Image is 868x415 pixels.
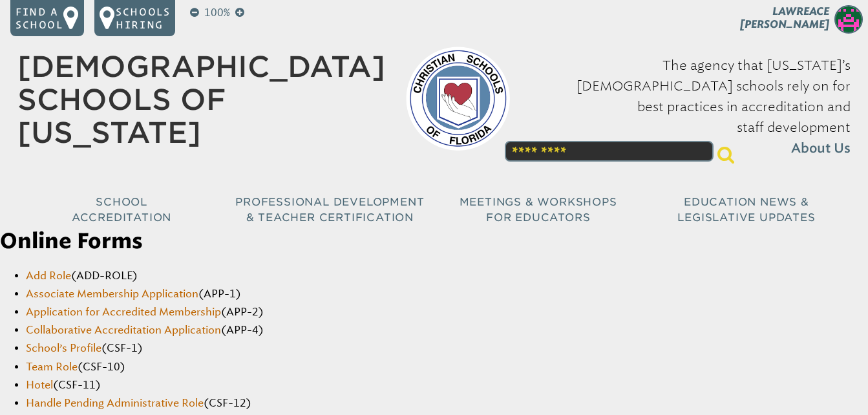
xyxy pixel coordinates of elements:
[26,361,78,373] a: Team Role
[26,341,868,356] li: (CSF-1)
[26,286,868,302] li: (APP-1)
[235,196,424,224] span: Professional Development & Teacher Certification
[460,196,617,224] span: Meetings & Workshops for Educators
[531,55,851,159] p: The agency that [US_STATE]’s [DEMOGRAPHIC_DATA] schools rely on for best practices in accreditati...
[72,196,171,224] span: School Accreditation
[740,5,829,30] span: Lawreace [PERSON_NAME]
[26,304,868,320] li: (APP-2)
[116,5,170,31] p: Schools Hiring
[26,288,198,300] a: Associate Membership Application
[26,323,868,338] li: (APP-4)
[202,5,233,21] p: 100%
[406,47,510,151] img: csf-logo-web-colors.png
[17,49,385,150] a: [DEMOGRAPHIC_DATA] Schools of [US_STATE]
[26,397,204,409] a: Handle Pending Administrative Role
[26,379,53,391] a: Hotel
[26,342,101,354] a: School’s Profile
[26,378,868,393] li: (CSF-11)
[26,268,868,284] li: (ADD-ROLE)
[26,270,71,282] a: Add Role
[26,396,868,411] li: (CSF-12)
[677,196,815,224] span: Education News & Legislative Updates
[26,324,221,336] a: Collaborative Accreditation Application
[834,5,863,34] img: 794594d81f5fa42895e7e79a1e2ac49d
[791,138,851,159] span: About Us
[26,306,221,318] a: Application for Accredited Membership
[26,359,868,375] li: (CSF-10)
[16,5,63,31] p: Find a school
